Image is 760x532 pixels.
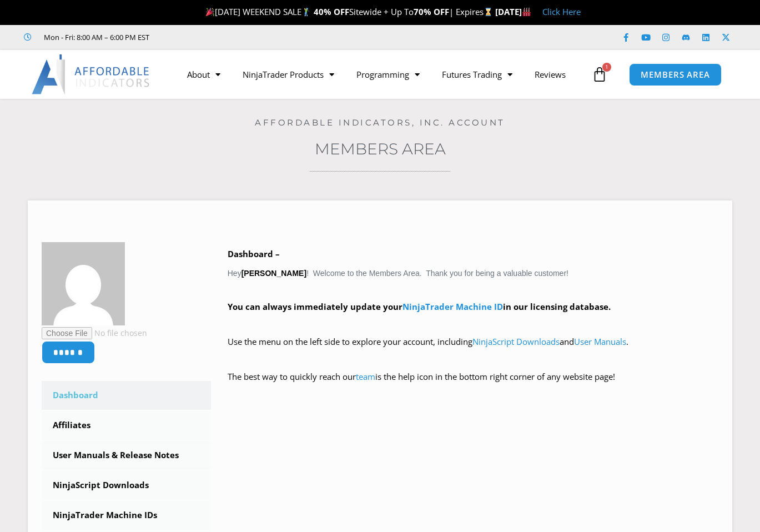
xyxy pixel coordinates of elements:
[641,71,710,79] span: MEMBERS AREA
[402,301,503,312] a: NinjaTrader Machine ID
[228,248,280,259] b: Dashboard –
[32,54,151,94] img: LogoAI | Affordable Indicators – NinjaTrader
[176,62,590,87] nav: Menu
[228,247,718,400] div: Hey ! Welcome to the Members Area. Thank you for being a valuable customer!
[41,31,149,44] span: Mon - Fri: 8:00 AM – 6:00 PM EST
[206,8,214,16] img: 🎉
[315,139,446,158] a: Members Area
[575,58,624,91] a: 1
[302,8,310,16] img: 🏌️‍♂️
[42,441,211,470] a: User Manuals & Release Notes
[524,62,577,87] a: Reviews
[522,8,531,16] img: 🏭
[345,62,431,87] a: Programming
[228,369,718,400] p: The best way to quickly reach our is the help icon in the bottom right corner of any website page!
[165,32,331,43] iframe: Customer reviews powered by Trustpilot
[231,62,345,87] a: NinjaTrader Products
[255,117,505,128] a: Affordable Indicators, Inc. Account
[356,371,375,382] a: team
[629,63,722,86] a: MEMBERS AREA
[414,6,449,17] strong: 70% OFF
[495,6,531,17] strong: [DATE]
[602,63,611,72] span: 1
[228,334,718,365] p: Use the menu on the left side to explore your account, including and .
[431,62,524,87] a: Futures Trading
[241,269,306,278] strong: [PERSON_NAME]
[42,501,211,530] a: NinjaTrader Machine IDs
[42,242,125,325] img: 306a39d853fe7ca0a83b64c3a9ab38c2617219f6aea081d20322e8e32295346b
[176,62,231,87] a: About
[42,411,211,440] a: Affiliates
[203,6,495,17] span: [DATE] WEEKEND SALE Sitewide + Up To | Expires
[228,301,611,312] strong: You can always immediately update your in our licensing database.
[574,336,626,347] a: User Manuals
[42,471,211,500] a: NinjaScript Downloads
[42,381,211,410] a: Dashboard
[314,6,349,17] strong: 40% OFF
[472,336,560,347] a: NinjaScript Downloads
[484,8,492,16] img: ⌛
[542,6,581,17] a: Click Here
